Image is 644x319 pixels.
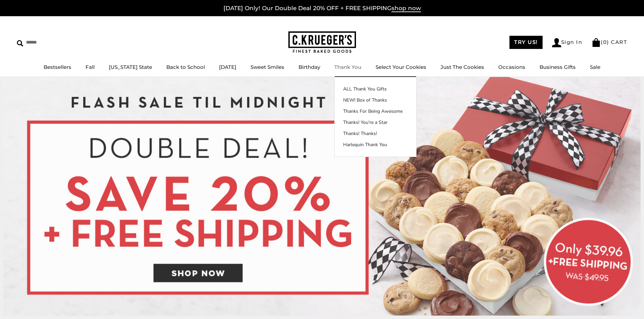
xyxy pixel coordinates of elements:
a: [DATE] Only! Our Double Deal 20% OFF + FREE SHIPPINGshop now [223,5,421,12]
a: Thanks! Thanks! [335,130,416,137]
a: Back to School [166,64,205,70]
a: [US_STATE] State [109,64,152,70]
img: Bag [592,38,601,47]
img: Search [17,40,23,47]
a: Thanks For Being Awesome [335,108,416,115]
img: C.KRUEGER'S [288,31,356,53]
a: TRY US! [509,36,543,49]
a: Occasions [498,64,525,70]
a: [DATE] [219,64,236,70]
span: shop now [391,5,421,12]
a: Fall [86,64,95,70]
a: Bestsellers [44,64,71,70]
a: Thank You [334,64,361,70]
a: Harlequin Thank You [335,141,416,148]
a: Business Gifts [540,64,576,70]
span: 0 [603,39,607,45]
input: Search [17,37,97,48]
img: Account [552,38,561,47]
a: Sweet Smiles [251,64,284,70]
a: Thanks! You're a Star [335,119,416,126]
a: NEW! Box of Thanks [335,97,416,104]
a: ALL Thank You Gifts [335,85,416,92]
a: Sign In [552,38,582,47]
a: Select Your Cookies [376,64,426,70]
a: (0) CART [592,39,627,45]
a: Sale [590,64,600,70]
a: Just The Cookies [440,64,484,70]
img: C.Krueger's Special Offer [3,77,641,316]
a: Birthday [299,64,320,70]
